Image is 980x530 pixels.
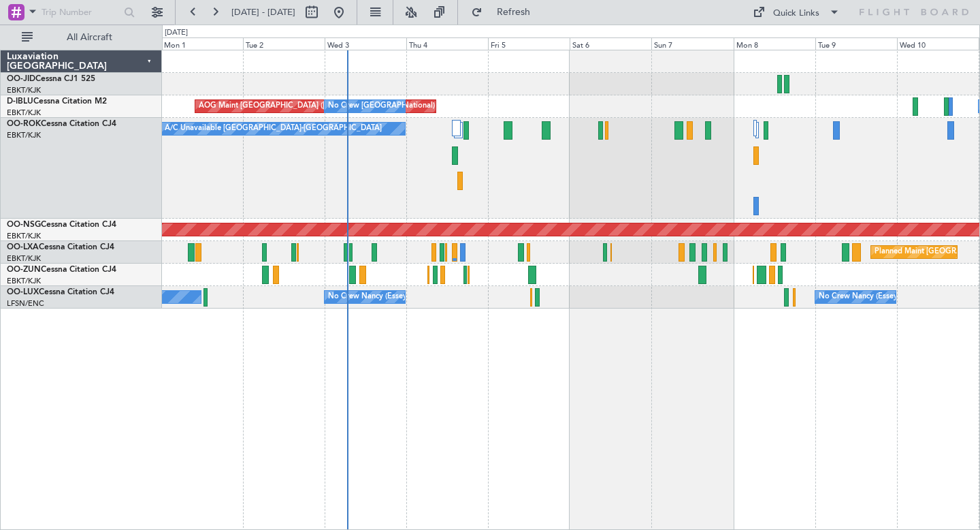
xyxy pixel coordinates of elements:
[15,27,148,48] button: All Aircraft
[7,276,41,286] a: EBKT/KJK
[231,6,295,18] span: [DATE] - [DATE]
[7,85,41,95] a: EBKT/KJK
[773,7,819,20] div: Quick Links
[7,108,41,118] a: EBKT/KJK
[328,96,556,116] div: No Crew [GEOGRAPHIC_DATA] ([GEOGRAPHIC_DATA] National)
[7,243,39,251] span: OO-LXA
[7,221,116,229] a: OO-NSGCessna Citation CJ4
[7,231,41,241] a: EBKT/KJK
[165,119,382,139] div: A/C Unavailable [GEOGRAPHIC_DATA]-[GEOGRAPHIC_DATA]
[897,37,979,50] div: Wed 10
[734,37,815,50] div: Mon 8
[7,266,116,274] a: OO-ZUNCessna Citation CJ4
[7,288,39,296] span: OO-LUX
[7,120,41,128] span: OO-ROK
[165,27,188,39] div: [DATE]
[485,7,542,17] span: Refresh
[819,287,900,307] div: No Crew Nancy (Essey)
[7,298,44,309] a: LFSN/ENC
[161,37,243,50] div: Mon 1
[199,96,435,116] div: AOG Maint [GEOGRAPHIC_DATA] ([GEOGRAPHIC_DATA] National)
[7,288,114,296] a: OO-LUXCessna Citation CJ4
[7,120,116,128] a: OO-ROKCessna Citation CJ4
[7,221,41,229] span: OO-NSG
[406,37,488,50] div: Thu 4
[465,1,546,23] button: Refresh
[7,97,107,106] a: D-IBLUCessna Citation M2
[42,2,120,22] input: Trip Number
[243,37,325,50] div: Tue 2
[328,287,409,307] div: No Crew Nancy (Essey)
[7,75,95,83] a: OO-JIDCessna CJ1 525
[7,130,41,140] a: EBKT/KJK
[7,97,33,106] span: D-IBLU
[7,266,41,274] span: OO-ZUN
[651,37,733,50] div: Sun 7
[746,1,847,23] button: Quick Links
[7,253,41,264] a: EBKT/KJK
[325,37,406,50] div: Wed 3
[570,37,651,50] div: Sat 6
[35,33,144,42] span: All Aircraft
[7,75,35,83] span: OO-JID
[488,37,570,50] div: Fri 5
[815,37,897,50] div: Tue 9
[7,243,114,251] a: OO-LXACessna Citation CJ4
